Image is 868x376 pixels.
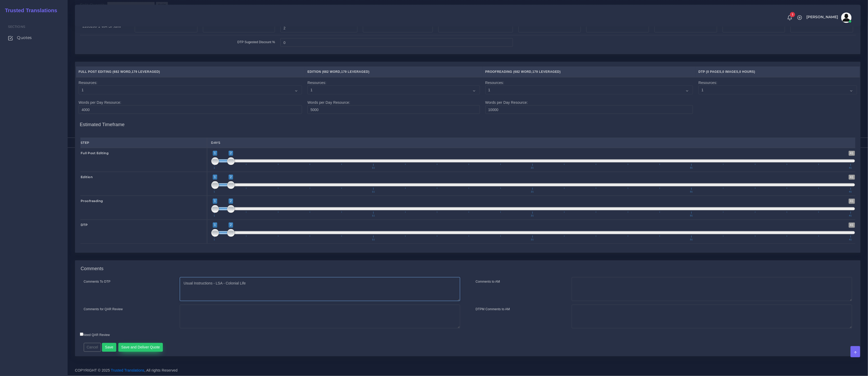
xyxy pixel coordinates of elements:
[707,70,722,74] span: 0 Pages
[483,77,696,117] td: Resources: Words per Day Resource:
[213,151,217,156] span: 1
[132,70,159,74] span: 179 Leveraged
[806,15,838,19] span: [PERSON_NAME]
[305,77,483,117] td: Resources: Words per Day Resource:
[530,191,535,193] span: 21
[785,15,794,21] a: 1
[229,223,233,228] span: 2
[804,12,853,23] a: [PERSON_NAME]avatar
[722,70,738,74] span: 0 Images
[213,199,217,204] span: 1
[323,70,340,74] span: 682 Word
[213,223,217,228] span: 1
[81,151,109,155] strong: Full Post Editing
[371,167,376,169] span: 11
[81,199,103,203] strong: Proofreading
[81,223,88,227] strong: DTP
[213,167,216,169] span: 1
[849,151,855,156] span: 41
[371,191,376,193] span: 11
[80,117,856,128] h4: Estimated Timeframe
[689,191,694,193] span: 31
[530,215,535,217] span: 21
[1,7,57,14] h2: Trusted Translations
[515,70,531,74] span: 682 Word
[848,215,853,217] span: 41
[237,40,275,44] label: DTP Sugested Discount %
[696,67,860,77] th: DTP ( , , )
[841,12,852,23] img: avatar
[476,307,510,312] label: DTPM Comments to AM
[80,333,83,336] input: Need QAR Review
[689,215,694,217] span: 31
[4,32,64,43] a: Quotes
[76,67,305,77] th: Full Post Editing ( , )
[530,238,535,241] span: 21
[229,151,233,156] span: 2
[848,191,853,193] span: 41
[790,12,795,17] span: 1
[341,70,368,74] span: 179 Leveraged
[696,77,860,117] td: Resources:
[76,77,305,117] td: Resources: Words per Day Resource:
[229,199,233,204] span: 2
[213,215,216,217] span: 1
[848,238,853,241] span: 41
[81,141,89,145] strong: Step
[80,333,110,337] label: Need QAR Review
[213,175,217,180] span: 1
[102,343,116,352] button: Save
[483,67,696,77] th: Proofreading ( , )
[111,368,144,372] a: Trusted Translations
[689,238,694,241] span: 31
[849,223,855,228] span: 41
[144,368,177,373] span: , All rights Reserved
[114,70,131,74] span: 682 Word
[213,238,216,241] span: 1
[84,307,123,312] label: Comments for QAR Review
[849,175,855,180] span: 41
[1,6,57,15] a: Trusted Translations
[305,67,483,77] th: Edition ( , )
[75,368,178,373] span: COPYRIGHT © 2025
[476,279,500,284] label: Comments to AM
[84,343,101,352] button: Cancel
[8,25,25,29] span: Sections
[740,70,754,74] span: 0 Hours
[84,345,101,349] a: Cancel
[530,167,535,169] span: 21
[81,175,93,179] strong: Edition
[118,343,163,352] button: Save and Deliver Quote
[17,35,32,41] span: Quotes
[849,199,855,204] span: 41
[211,141,221,145] strong: Days
[848,167,853,169] span: 41
[371,215,376,217] span: 11
[213,191,216,193] span: 1
[689,167,694,169] span: 31
[371,238,376,241] span: 11
[81,266,104,272] h4: Comments
[532,70,560,74] span: 179 Leveraged
[84,279,111,284] label: Comments To DTP
[80,21,132,35] td: 2285208-1-WA-SP.idml
[229,175,233,180] span: 2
